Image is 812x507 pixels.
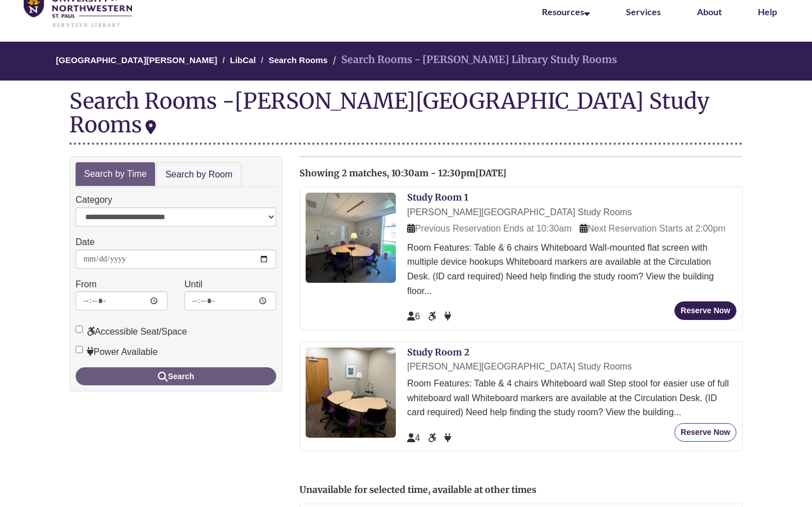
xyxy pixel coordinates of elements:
a: LibCal [230,55,256,65]
div: Search Rooms - [69,89,743,144]
span: The capacity of this space [407,312,420,321]
div: Room Features: Table & 6 chairs Whiteboard Wall-mounted flat screen with multiple device hookups ... [407,241,736,298]
input: Power Available [76,346,83,353]
div: Room Features: Table & 4 chairs Whiteboard wall Step stool for easier use of full whiteboard wall... [407,376,736,420]
li: Search Rooms - [PERSON_NAME] Library Study Rooms [330,52,617,68]
img: Study Room 1 [306,193,396,283]
button: Reserve Now [674,301,736,320]
a: [GEOGRAPHIC_DATA][PERSON_NAME] [56,55,217,65]
span: Power Available [444,433,451,443]
button: Search [76,367,276,385]
span: , 10:30am - 12:30pm[DATE] [387,167,506,179]
a: Help [758,6,777,17]
span: Accessible Seat/Space [428,433,438,443]
div: [PERSON_NAME][GEOGRAPHIC_DATA] Study Rooms [69,87,709,138]
label: Accessible Seat/Space [76,324,187,339]
a: Search Rooms [268,55,328,65]
span: Power Available [444,312,451,321]
label: From [76,277,96,292]
span: Accessible Seat/Space [428,312,438,321]
h2: Showing 2 matches [299,168,743,179]
label: Date [76,235,95,250]
label: Until [184,277,202,292]
nav: Breadcrumb [69,42,743,81]
button: Reserve Now [674,423,736,442]
a: Search by Time [76,162,155,186]
div: [PERSON_NAME][GEOGRAPHIC_DATA] Study Rooms [407,205,736,220]
h2: Unavailable for selected time, available at other times [299,485,743,495]
span: Previous Reservation Ends at 10:30am [407,224,571,233]
label: Power Available [76,345,158,359]
div: [PERSON_NAME][GEOGRAPHIC_DATA] Study Rooms [407,359,736,374]
label: Category [76,193,112,207]
input: Accessible Seat/Space [76,326,83,333]
span: Next Reservation Starts at 2:00pm [580,224,726,233]
img: Study Room 2 [306,348,396,438]
a: Resources [542,6,590,17]
a: Study Room 2 [407,346,469,358]
a: Services [626,6,661,17]
a: Search by Room [156,162,241,188]
span: The capacity of this space [407,433,420,443]
a: About [697,6,722,17]
a: Study Room 1 [407,192,468,203]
